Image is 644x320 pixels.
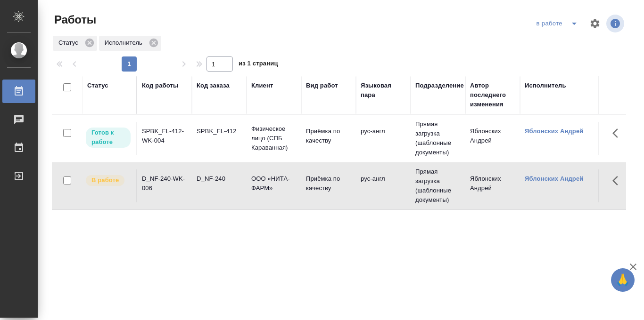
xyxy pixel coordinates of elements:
[607,122,629,144] button: Здесь прячутся важные кнопки
[137,169,192,202] td: D_NF-240-WK-006
[52,12,96,27] span: Работы
[615,270,631,290] span: 🙏
[99,36,161,51] div: Исполнитель
[356,122,411,155] td: рус-англ
[91,176,119,185] p: В работе
[525,128,583,135] a: Яблонских Андрей
[91,128,125,147] p: Готов к работе
[239,58,278,72] span: из 1 страниц
[525,175,583,182] a: Яблонских Андрей
[465,169,520,202] td: Яблонских Андрей
[58,38,82,48] p: Статус
[534,16,584,31] div: split button
[411,162,465,209] td: Прямая загрузка (шаблонные документы)
[85,174,132,187] div: Исполнитель выполняет работу
[606,15,626,32] span: Посмотреть информацию
[251,174,297,193] p: ООО «НИТА-ФАРМ»
[85,127,132,149] div: Исполнитель может приступить к работе
[87,81,108,90] div: Статус
[356,169,411,202] td: рус-англ
[361,81,406,100] div: Языковая пара
[607,169,629,192] button: Здесь прячутся важные кнопки
[411,115,465,162] td: Прямая загрузка (шаблонные документы)
[53,36,97,51] div: Статус
[197,174,242,184] div: D_NF-240
[415,81,464,90] div: Подразделение
[142,81,178,90] div: Код работы
[251,81,273,90] div: Клиент
[306,174,351,193] p: Приёмка по качеству
[525,81,566,90] div: Исполнитель
[137,122,192,155] td: SPBK_FL-412-WK-004
[584,12,606,35] span: Настроить таблицу
[105,38,146,48] p: Исполнитель
[470,81,515,109] div: Автор последнего изменения
[306,81,338,90] div: Вид работ
[251,124,297,152] p: Физическое лицо (СПБ Караванная)
[197,127,242,136] div: SPBK_FL-412
[465,122,520,155] td: Яблонских Андрей
[611,268,635,292] button: 🙏
[306,127,351,145] p: Приёмка по качеству
[197,81,230,90] div: Код заказа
